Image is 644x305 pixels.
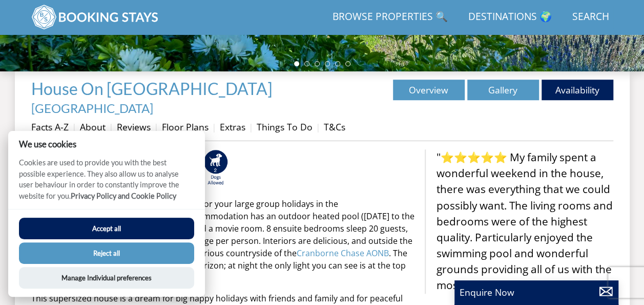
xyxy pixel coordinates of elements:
a: Availability [542,80,613,100]
a: [GEOGRAPHIC_DATA] [31,101,153,116]
blockquote: "⭐⭐⭐⭐⭐ My family spent a wonderful weekend in the house, there was everything that we could possi... [425,149,613,294]
a: Reviews [117,121,151,133]
span: House On [GEOGRAPHIC_DATA] [31,79,273,99]
a: House On [GEOGRAPHIC_DATA] [31,79,276,99]
button: Manage Individual preferences [19,267,194,289]
a: Gallery [467,80,539,100]
button: Reject all [19,242,194,264]
a: Browse Properties 🔍 [328,6,452,29]
a: Overview [393,80,465,100]
a: Floor Plans [162,121,209,133]
a: Facts A-Z [31,121,69,133]
a: Cranborne Chase AONB [297,247,389,259]
img: BookingStays [31,4,159,30]
p: Cookies are used to provide you with the best possible experience. They also allow us to analyse ... [8,157,205,209]
a: T&Cs [324,121,345,133]
button: Accept all [19,218,194,239]
img: AD_4nXe7_8LrJK20fD9VNWAdfykBvHkWcczWBt5QOadXbvIwJqtaRaRf-iI0SeDpMmH1MdC9T1Vy22FMXzzjMAvSuTB5cJ7z5... [203,149,228,186]
a: Destinations 🌍 [464,6,556,29]
a: Search [568,6,613,29]
a: Privacy Policy and Cookie Policy [71,192,176,200]
a: Extras [220,121,245,133]
p: Enquire Now [460,285,613,299]
a: Things To Do [257,121,313,133]
a: About [80,121,106,133]
h2: We use cookies [8,139,205,149]
p: House on the Hill is a fabulous place to stay for your large group holidays in the [GEOGRAPHIC_DA... [31,198,417,284]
